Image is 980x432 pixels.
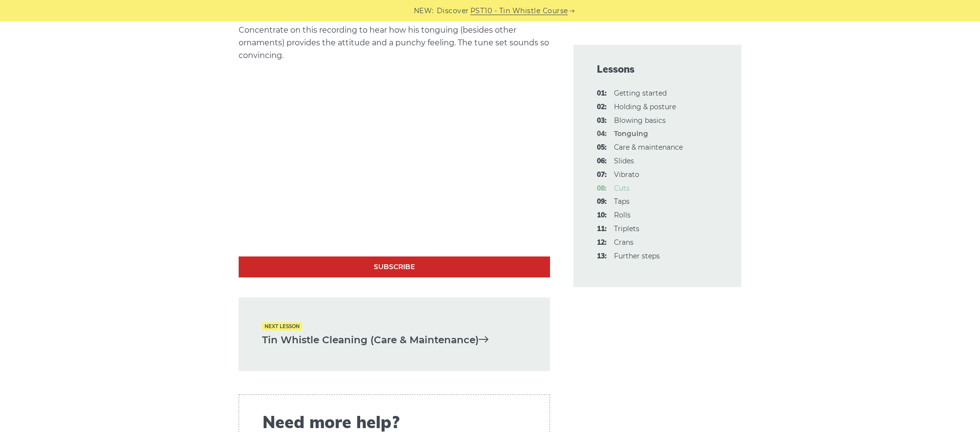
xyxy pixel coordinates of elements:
[614,197,630,206] a: 09:Taps
[614,252,660,260] a: 13:Further steps
[239,82,550,257] iframe: Brian Finnegan & Joseph Carmichael Irish Medley
[614,211,631,219] a: 10:Rolls
[614,157,634,165] a: 06:Slides
[614,116,666,125] a: 03:Blowing basics
[597,156,607,167] span: 06:
[597,183,607,195] span: 08:
[597,251,607,262] span: 13:
[614,170,639,179] a: 07:Vibrato
[470,5,568,17] a: PST10 - Tin Whistle Course
[262,332,527,348] a: Tin Whistle Cleaning (Care & Maintenance)
[277,13,346,22] a: [PERSON_NAME]
[614,102,676,111] a: 02:Holding & posture
[614,224,639,233] a: 11:Triplets
[414,5,434,17] span: NEW:
[597,237,607,249] span: 12:
[262,322,302,331] span: Next lesson
[597,196,607,208] span: 09:
[614,184,630,193] a: 08:Cuts
[597,115,607,127] span: 03:
[597,101,607,113] span: 02:
[239,256,550,277] a: Subscribe
[614,89,667,98] a: 01:Getting started
[597,223,607,235] span: 11:
[597,142,607,154] span: 05:
[597,62,718,76] span: Lessons
[597,88,607,99] span: 01:
[597,210,607,221] span: 10:
[614,143,683,152] a: 05:Care & maintenance
[597,128,607,140] span: 04:
[614,129,648,138] strong: Tonguing
[597,169,607,181] span: 07:
[437,5,469,17] span: Discover
[614,238,633,247] a: 12:Crans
